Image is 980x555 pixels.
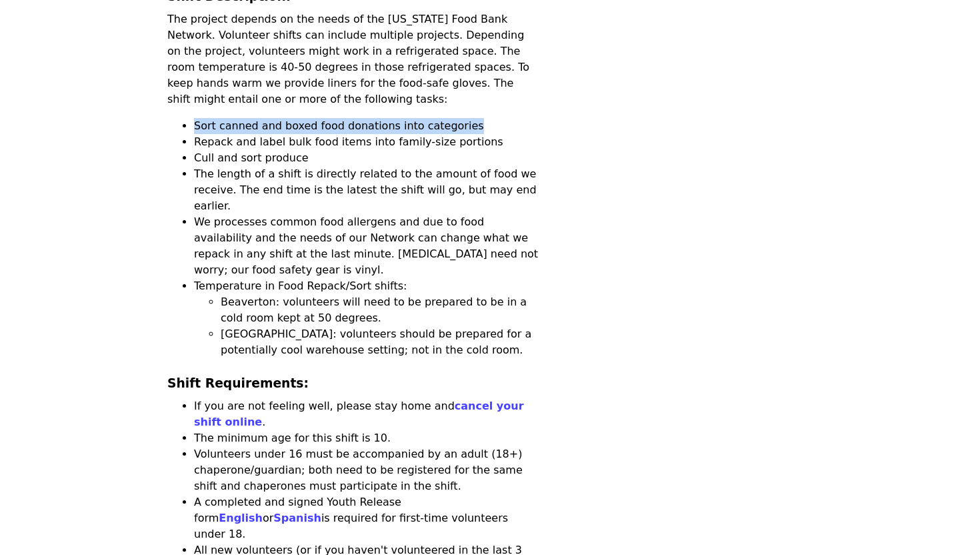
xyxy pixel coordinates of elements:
a: Spanish [273,512,321,524]
strong: Shift Requirements: [167,376,309,390]
a: cancel your shift online [194,400,524,428]
li: Volunteers under 16 must be accompanied by an adult (18+) chaperone/guardian; both need to be reg... [194,446,539,494]
li: The minimum age for this shift is 10. [194,430,539,446]
p: The project depends on the needs of the [US_STATE] Food Bank Network. Volunteer shifts can includ... [167,11,539,107]
li: [GEOGRAPHIC_DATA]: volunteers should be prepared for a potentially cool warehouse setting; not in... [221,326,539,358]
li: Temperature in Food Repack/Sort shifts: [194,278,539,358]
li: Sort canned and boxed food donations into categories [194,118,539,134]
a: English [219,512,263,524]
li: We processes common food allergens and due to food availability and the needs of our Network can ... [194,214,539,278]
li: Repack and label bulk food items into family-size portions [194,134,539,150]
li: Cull and sort produce [194,150,539,166]
li: Beaverton: volunteers will need to be prepared to be in a cold room kept at 50 degrees. [221,294,539,326]
li: A completed and signed Youth Release form or is required for first-time volunteers under 18. [194,494,539,542]
li: If you are not feeling well, please stay home and . [194,398,539,430]
li: The length of a shift is directly related to the amount of food we receive. The end time is the l... [194,166,539,214]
